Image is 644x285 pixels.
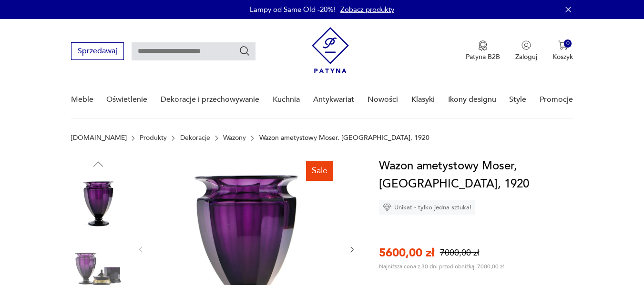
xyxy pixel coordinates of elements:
[223,134,246,142] a: Wazony
[466,40,500,61] button: Patyna B2B
[312,27,349,73] img: Patyna - sklep z meblami i dekoracjami vintage
[379,263,504,270] p: Najniższa cena z 30 dni przed obniżką: 7000,00 zł
[140,134,167,142] a: Produkty
[411,81,435,118] a: Klasyki
[515,52,537,61] p: Zaloguj
[239,45,250,57] button: Szukaj
[259,134,429,142] p: Wazon ametystowy Moser, [GEOGRAPHIC_DATA], 1920
[368,81,398,118] a: Nowości
[521,40,531,50] img: Ikonka użytkownika
[71,49,124,55] a: Sprzedawaj
[71,176,125,230] img: Zdjęcie produktu Wazon ametystowy Moser, Bohemia, 1920
[250,5,336,14] p: Lampy od Same Old -20%!
[558,40,568,50] img: Ikona koszyka
[552,52,573,61] p: Koszyk
[71,42,124,60] button: Sprzedawaj
[71,134,127,142] a: [DOMAIN_NAME]
[466,52,500,61] p: Patyna B2B
[273,81,300,118] a: Kuchnia
[340,5,394,14] a: Zobacz produkty
[161,81,259,118] a: Dekoracje i przechowywanie
[540,81,573,118] a: Promocje
[478,40,488,51] img: Ikona medalu
[379,157,580,193] h1: Wazon ametystowy Moser, [GEOGRAPHIC_DATA], 1920
[379,200,475,215] div: Unikat - tylko jedna sztuka!
[448,81,496,118] a: Ikony designu
[106,81,147,118] a: Oświetlenie
[552,40,573,61] button: 0Koszyk
[515,40,537,61] button: Zaloguj
[71,81,93,118] a: Meble
[383,203,391,212] img: Ikona diamentu
[509,81,526,118] a: Style
[180,134,210,142] a: Dekoracje
[313,81,354,118] a: Antykwariat
[466,40,500,61] a: Ikona medaluPatyna B2B
[440,247,479,259] p: 7000,00 zł
[306,161,333,181] div: Sale
[564,39,572,48] div: 0
[379,245,434,261] p: 5600,00 zł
